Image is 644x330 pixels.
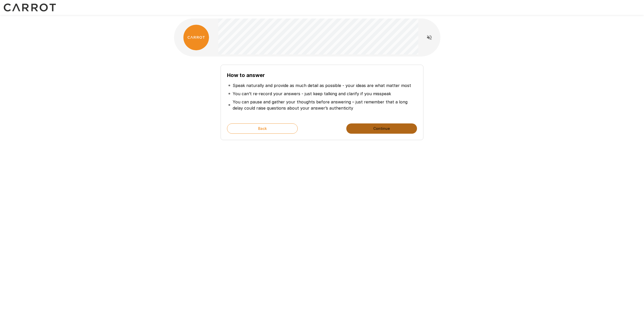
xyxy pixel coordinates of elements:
button: Continue [346,123,417,134]
p: You can pause and gather your thoughts before answering – just remember that a long delay could r... [233,99,416,111]
img: carrot_logo.png [183,25,209,50]
p: You can’t re-record your answers - just keep talking and clarify if you misspeak [233,91,391,97]
button: Read questions aloud [424,32,434,43]
b: How to answer [227,72,265,78]
button: Back [227,123,298,134]
p: Speak naturally and provide as much detail as possible - your ideas are what matter most [233,82,411,89]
